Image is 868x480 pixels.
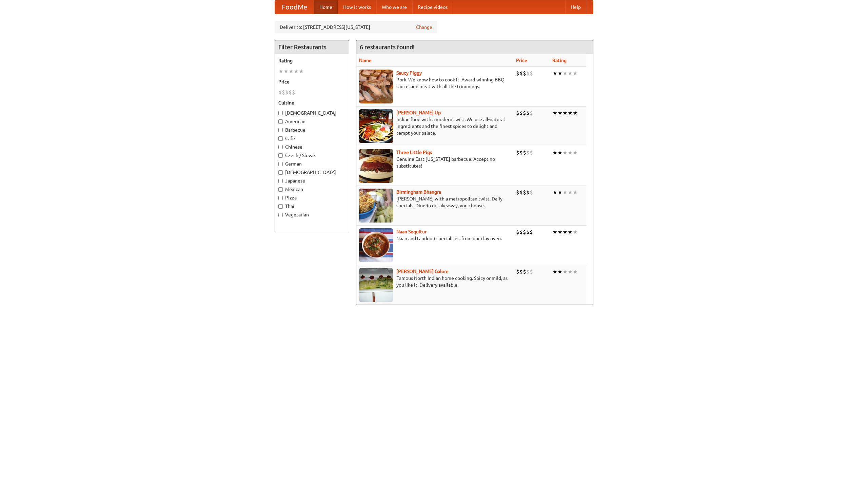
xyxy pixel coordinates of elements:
[573,228,578,236] li: ★
[563,268,568,275] li: ★
[278,145,283,149] input: Chinese
[396,189,441,195] a: Birmingham Bhangra
[557,109,563,117] li: ★
[516,268,519,275] li: $
[278,160,346,167] label: German
[519,189,523,196] li: $
[552,70,557,77] li: ★
[416,24,432,31] a: Change
[359,149,393,183] img: littlepigs.jpg
[552,109,557,117] li: ★
[278,162,283,166] input: German
[359,116,511,136] p: Indian food with a modern twist. We use all-natural ingredients and the finest spices to delight ...
[289,89,292,96] li: $
[412,0,453,14] a: Recipe videos
[299,68,304,75] li: ★
[563,228,568,236] li: ★
[278,89,282,96] li: $
[552,149,557,156] li: ★
[278,111,283,115] input: [DEMOGRAPHIC_DATA]
[563,149,568,156] li: ★
[526,189,530,196] li: $
[396,70,422,76] a: Saucy Piggy
[516,149,519,156] li: $
[278,204,283,209] input: Thai
[283,68,289,75] li: ★
[568,228,573,236] li: ★
[568,268,573,275] li: ★
[359,235,511,242] p: Naan and tandoori specialties, from our clay oven.
[516,189,519,196] li: $
[360,44,415,50] ng-pluralize: 6 restaurants found!
[278,177,346,184] label: Japanese
[376,0,412,14] a: Who we are
[516,70,519,77] li: $
[278,118,346,125] label: American
[359,228,393,262] img: naansequitur.jpg
[278,119,283,124] input: American
[526,70,530,77] li: $
[359,268,393,302] img: currygalore.jpg
[289,68,294,75] li: ★
[396,229,427,234] a: Naan Sequitur
[359,109,393,143] img: curryup.jpg
[278,187,283,192] input: Mexican
[278,128,283,132] input: Barbecue
[557,189,563,196] li: ★
[526,149,530,156] li: $
[516,109,519,117] li: $
[530,228,533,236] li: $
[359,195,511,209] p: [PERSON_NAME] with a metropolitan twist. Daily specials. Dine-in or takeaway, you choose.
[519,149,523,156] li: $
[275,21,437,33] div: Deliver to: [STREET_ADDRESS][US_STATE]
[278,57,346,64] h5: Rating
[563,189,568,196] li: ★
[519,109,523,117] li: $
[278,152,346,159] label: Czech / Slovak
[526,268,530,275] li: $
[278,170,283,175] input: [DEMOGRAPHIC_DATA]
[557,268,563,275] li: ★
[523,189,526,196] li: $
[278,194,346,201] label: Pizza
[275,40,349,54] h4: Filter Restaurants
[278,135,346,142] label: Cafe
[568,109,573,117] li: ★
[278,186,346,193] label: Mexican
[516,228,519,236] li: $
[565,0,586,14] a: Help
[278,196,283,200] input: Pizza
[278,136,283,141] input: Cafe
[526,228,530,236] li: $
[396,150,432,155] b: Three Little Pigs
[557,70,563,77] li: ★
[278,143,346,150] label: Chinese
[396,269,449,274] a: [PERSON_NAME] Galore
[523,109,526,117] li: $
[396,110,441,115] a: [PERSON_NAME] Up
[278,68,283,75] li: ★
[557,149,563,156] li: ★
[278,213,283,217] input: Vegetarian
[573,70,578,77] li: ★
[563,109,568,117] li: ★
[278,169,346,176] label: [DEMOGRAPHIC_DATA]
[523,149,526,156] li: $
[568,189,573,196] li: ★
[278,127,346,133] label: Barbecue
[552,189,557,196] li: ★
[523,268,526,275] li: $
[359,58,372,63] a: Name
[519,268,523,275] li: $
[275,0,314,14] a: FoodMe
[359,275,511,288] p: Famous North Indian home cooking. Spicy or mild, as you like it. Delivery available.
[314,0,338,14] a: Home
[516,58,527,63] a: Price
[278,78,346,85] h5: Price
[282,89,285,96] li: $
[359,189,393,223] img: bhangra.jpg
[292,89,295,96] li: $
[573,268,578,275] li: ★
